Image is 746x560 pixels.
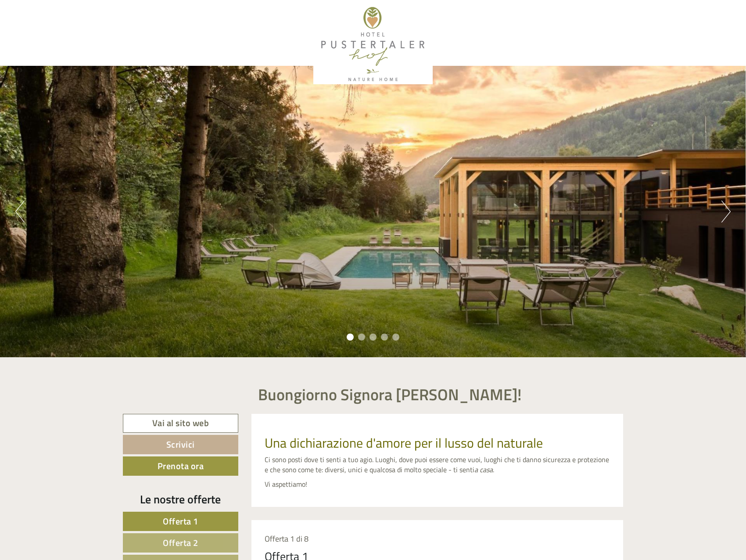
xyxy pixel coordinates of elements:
button: Next [721,201,731,223]
a: Scrivici [123,435,238,454]
span: Offerta 1 di 8 [265,533,308,545]
div: Le nostre offerte [123,491,238,507]
a: Vai al sito web [123,414,238,433]
p: Ci sono posti dove ti senti a tuo agio. Luoghi, dove puoi essere come vuoi, luoghi che ti danno s... [265,455,610,475]
em: casa [480,464,493,475]
span: Offerta 1 [163,514,198,528]
a: Prenota ora [123,456,238,476]
button: Previous [15,201,25,223]
p: Vi aspettiamo! [265,479,610,489]
h1: Buongiorno Signora [PERSON_NAME]! [258,386,522,403]
span: Una dichiarazione d'amore per il lusso del naturale [265,433,543,453]
span: Offerta 2 [163,536,198,549]
em: a [474,464,478,475]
